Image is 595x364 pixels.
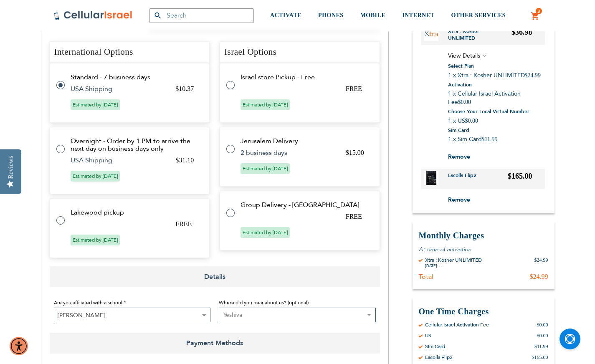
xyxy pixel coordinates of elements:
[241,137,370,145] td: Jerusalem Delivery
[50,333,380,354] span: Payment Methods
[448,108,529,115] dt: Choose your local virtual number
[425,321,489,328] div: Cellular Israel Activation Fee
[448,135,545,144] dd: 1 x Sim Card
[270,12,301,18] span: ACTIVATE
[219,299,309,306] span: Where did you hear about us? (optional)
[425,343,445,350] div: Sim Card
[537,332,548,339] div: $0.00
[175,220,192,227] span: FREE
[10,337,28,355] div: Accessibility Menu
[54,299,122,306] span: Are you affiliated with a school
[448,117,545,125] dd: 1 x US
[419,230,548,241] h3: Monthly Charges
[241,201,370,209] td: Group Delivery - [GEOGRAPHIC_DATA]
[346,85,362,92] span: FREE
[537,8,540,15] span: 2
[71,171,120,182] span: Estimated by [DATE]
[448,71,545,80] dd: 1 x Xtra : Kosher UNLIMITED
[175,157,194,164] span: $31.10
[424,171,438,185] img: Escolls Flip2
[451,12,506,18] span: OTHER SERVICES
[448,153,470,161] span: Remove
[241,163,290,174] span: Estimated by [DATE]
[71,157,165,164] td: USA Shipping
[511,28,532,36] span: $36.98
[346,213,362,220] span: FREE
[465,118,479,124] span: $0.00
[54,308,210,323] span: Bnos Avigail
[482,136,498,142] span: $11.99
[537,321,548,328] div: $0.00
[425,354,453,361] div: Escolls Flip2
[402,12,434,18] span: INTERNET
[531,11,540,21] a: 2
[534,343,548,350] div: $11.99
[448,196,470,204] span: Remove
[71,137,200,152] td: Overnight - Order by 1 PM to arrive the next day on business days only
[448,52,480,60] span: View Details
[425,257,482,263] div: Xtra : Kosher UNLIMITED
[425,332,431,339] div: US
[458,99,471,105] span: $0.00
[71,209,200,216] td: Lakewood pickup
[346,149,364,156] span: $15.00
[175,85,194,92] span: $10.37
[448,81,472,88] dt: activation
[71,235,120,245] span: Estimated by [DATE]
[448,62,474,70] dt: select plan
[425,263,482,268] div: [DATE] - -
[71,73,200,81] td: Standard - 7 business days
[525,72,541,78] span: $24.99
[532,354,548,361] div: $165.00
[71,99,120,110] span: Estimated by [DATE]
[448,28,512,41] a: Xtra : Kosher UNLIMITED
[419,306,548,317] h3: One Time Charges
[241,149,335,157] td: 2 business days
[241,227,290,238] span: Estimated by [DATE]
[419,273,433,281] div: Total
[241,99,290,110] span: Estimated by [DATE]
[53,10,133,20] img: Cellular Israel Logo
[448,90,545,106] dd: 1 x Cellular Israel Activation Fee
[54,308,211,322] span: Bnos Avigail
[419,245,548,253] p: At time of activation
[448,172,483,185] a: Escolls Flip2
[424,27,438,41] img: Xtra : Kosher UNLIMITED
[71,85,165,93] td: USA Shipping
[318,12,344,18] span: PHONES
[530,273,548,281] div: $24.99
[220,41,380,63] h4: Israel Options
[7,156,15,179] div: Reviews
[50,41,210,63] h4: International Options
[448,126,469,134] dt: Sim card
[241,73,370,81] td: Israel store Pickup - Free
[149,8,254,23] input: Search
[534,257,548,268] div: $24.99
[360,12,386,18] span: MOBILE
[50,266,380,287] span: Details
[508,172,532,180] span: $165.00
